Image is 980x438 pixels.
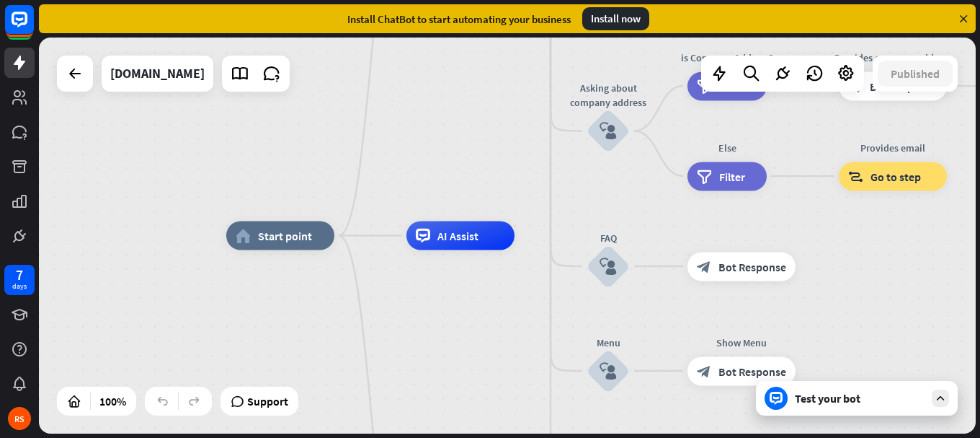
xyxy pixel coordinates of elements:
[582,7,649,30] div: Install now
[247,390,288,413] span: Support
[697,259,711,273] i: block_bot_response
[718,364,786,378] span: Bot Response
[16,268,23,281] div: 7
[870,169,921,183] span: Go to step
[437,229,478,243] span: AI Assist
[12,281,27,292] div: days
[4,265,35,295] a: 7 days
[236,229,251,243] i: home_2
[12,6,55,49] button: Open LiveChat chat widget
[600,123,617,140] i: block_user_input
[870,79,937,93] span: Bot Response
[878,61,953,87] button: Published
[718,259,786,273] span: Bot Response
[677,50,778,64] div: is Company Address?
[697,169,712,183] i: filter
[697,364,711,378] i: block_bot_response
[848,169,863,183] i: block_goto
[95,390,130,413] div: 100%
[565,230,651,245] div: FAQ
[8,407,31,430] div: RS
[795,391,925,406] div: Test your bot
[110,56,205,92] div: tdtech.in
[347,12,571,26] div: Install ChatBot to start automating your business
[828,50,958,64] div: Provides company address
[600,258,617,275] i: block_user_input
[828,140,958,154] div: Provides email
[848,79,863,93] i: block_bot_response
[565,335,651,349] div: Menu
[258,229,312,243] span: Start point
[697,79,712,93] i: filter
[600,362,617,380] i: block_user_input
[565,81,651,110] div: Asking about company address
[719,79,745,93] span: Filter
[677,335,806,349] div: Show Menu
[677,140,778,154] div: Else
[719,169,745,183] span: Filter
